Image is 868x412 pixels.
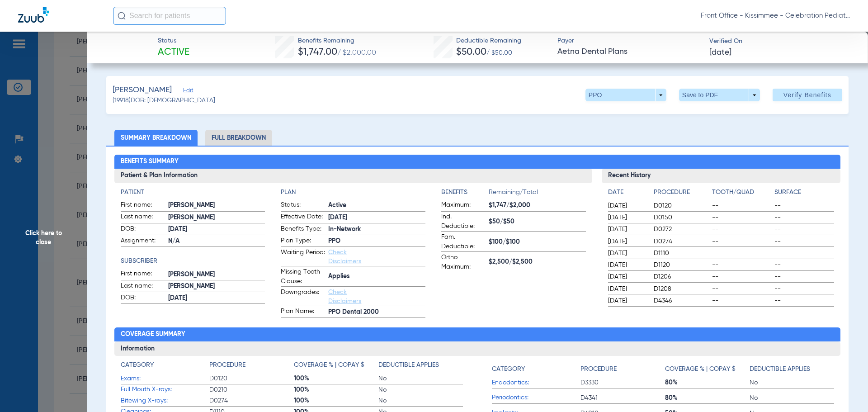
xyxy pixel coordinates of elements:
h2: Coverage Summary [114,327,841,342]
span: Full Mouth X-rays: [121,385,209,394]
span: 100% [294,374,378,383]
span: -- [774,225,834,234]
span: Last name: [121,212,165,223]
span: D0120 [209,374,294,383]
h4: Category [121,360,154,370]
span: -- [712,249,772,258]
span: D0272 [654,225,709,234]
span: D4346 [654,296,709,305]
app-breakdown-title: Deductible Applies [750,360,834,377]
app-breakdown-title: Procedure [580,360,665,377]
span: $100/$100 [489,237,586,247]
app-breakdown-title: Date [608,188,646,200]
span: Payer [557,36,702,46]
span: D1208 [654,284,709,294]
span: [PERSON_NAME] [113,85,172,96]
span: First name: [121,200,165,211]
span: $1,747.00 [298,47,337,57]
span: N/A [168,237,265,246]
span: 80% [665,393,750,403]
span: $50/$50 [489,217,586,227]
iframe: Chat Widget [823,369,868,412]
h4: Procedure [580,365,617,374]
span: Endodontics: [492,378,580,388]
span: No [378,385,463,394]
app-breakdown-title: Procedure [654,188,709,200]
span: Plan Type: [281,236,325,247]
h4: Date [608,188,646,197]
h3: Patient & Plan Information [114,169,592,183]
span: $50.00 [456,47,486,57]
span: No [378,396,463,405]
h4: Patient [121,188,265,197]
h4: Subscriber [121,256,265,266]
span: D0210 [209,385,294,394]
span: D4341 [580,393,665,403]
span: Periodontics: [492,393,580,403]
span: No [750,393,834,403]
app-breakdown-title: Coverage % | Copay $ [294,360,378,373]
span: Applies [328,272,425,281]
span: Ortho Maximum: [441,253,486,272]
span: PPO [328,237,425,246]
span: -- [774,296,834,305]
span: [DATE] [608,249,646,258]
span: 80% [665,378,750,387]
app-breakdown-title: Benefits [441,188,489,200]
h4: Benefits [441,188,489,197]
app-breakdown-title: Category [492,360,580,377]
h2: Benefits Summary [114,155,841,169]
input: Search for patients [113,7,226,25]
span: -- [712,225,772,234]
span: -- [774,213,834,222]
h3: Information [114,341,841,356]
span: D3330 [580,378,665,387]
span: -- [774,260,834,270]
span: D0274 [654,237,709,246]
span: [DATE] [608,260,646,270]
app-breakdown-title: Surface [774,188,834,200]
span: Effective Date: [281,212,325,223]
img: Search Icon [118,12,126,20]
span: Verify Benefits [783,91,831,99]
app-breakdown-title: Deductible Applies [378,360,463,373]
span: [DATE] [608,201,646,210]
span: Fam. Deductible: [441,232,486,251]
h4: Procedure [654,188,709,197]
span: [PERSON_NAME] [168,270,265,279]
span: Benefits Remaining [298,36,376,46]
span: (19918) DOB: [DEMOGRAPHIC_DATA] [113,96,215,105]
span: Exams: [121,374,209,384]
span: -- [712,201,772,210]
h4: Plan [281,188,425,197]
span: -- [712,284,772,294]
span: Benefits Type: [281,224,325,235]
span: D1120 [654,260,709,270]
span: Plan Name: [281,307,325,317]
a: Check Disclaimers [328,249,361,265]
span: D1110 [654,249,709,258]
span: Aetna Dental Plans [557,46,702,57]
span: -- [712,296,772,305]
span: Active [328,201,425,210]
span: DOB: [121,293,165,304]
span: Deductible Remaining [456,36,521,46]
span: 100% [294,385,378,394]
img: Zuub Logo [18,7,49,23]
span: Status: [281,200,325,211]
li: Summary Breakdown [114,130,198,146]
span: -- [712,237,772,246]
span: -- [712,213,772,222]
h4: Deductible Applies [750,365,810,374]
span: [DATE] [608,237,646,246]
span: [DATE] [608,284,646,294]
button: PPO [585,89,666,101]
h4: Deductible Applies [378,360,439,370]
span: [PERSON_NAME] [168,282,265,291]
h4: Coverage % | Copay $ [665,365,736,374]
span: No [750,378,834,387]
span: [DATE] [608,213,646,222]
